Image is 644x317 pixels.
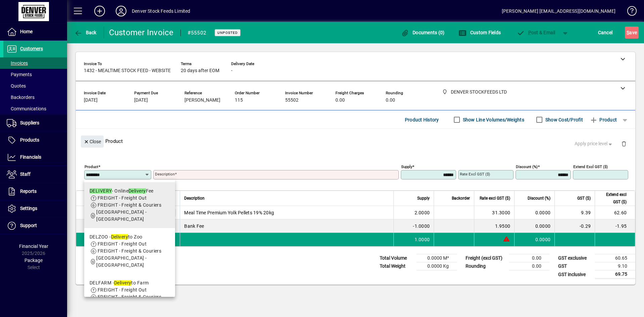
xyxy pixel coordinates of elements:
mat-label: Discount (%) [516,164,538,169]
span: Cancel [598,27,613,38]
span: Bank Fee [184,223,204,229]
span: GST ($) [577,195,591,202]
span: -1.0000 [413,223,430,229]
button: Post & Email [513,27,559,39]
span: Description [184,195,205,202]
span: Custom Fields [459,30,501,35]
span: 0.00 [335,98,345,103]
a: Communications [3,103,67,114]
span: [GEOGRAPHIC_DATA] - [GEOGRAPHIC_DATA] [96,255,147,268]
span: Apply price level [575,140,613,147]
em: Delivery [128,188,146,194]
div: - Online Fee [90,188,170,195]
span: Documents (0) [401,30,445,35]
span: Product History [405,114,439,125]
span: Settings [20,206,37,211]
button: Documents (0) [399,27,446,39]
span: Payments [7,72,32,77]
span: Customers [20,46,43,51]
div: Product [76,129,635,153]
span: Backorders [7,95,35,100]
span: Back [74,30,97,35]
mat-label: Rate excl GST ($) [460,172,490,176]
a: Suppliers [3,115,67,131]
a: Knowledge Base [622,1,636,23]
a: Payments [3,69,67,80]
button: Custom Fields [457,27,502,39]
app-page-header-button: Close [79,138,105,144]
span: ost & Email [517,30,555,35]
span: Staff [20,171,31,177]
span: Communications [7,106,46,111]
td: 0.0000 [514,206,554,219]
button: Save [625,27,639,39]
em: DELIVERY [90,188,112,194]
span: [DATE] [84,98,98,103]
div: 1.9500 [478,223,510,229]
div: #55502 [187,28,207,38]
em: Delivery [114,280,131,285]
button: Profile [110,5,132,17]
button: Back [72,27,98,39]
mat-option: DELZOO - Delivery to Zoo [84,228,175,274]
td: Freight (excl GST) [462,254,509,262]
td: 0.00 [509,262,549,270]
td: Rounding [462,262,509,270]
span: Home [20,29,33,34]
div: DELZOO - to Zoo [90,233,170,241]
span: Unposted [217,31,238,35]
span: FREIGHT - Freight Out [98,241,147,247]
span: 0.00 [386,98,395,103]
mat-option: DELIVERY - Online Delivery Fee [84,182,175,228]
td: Total Volume [376,254,417,262]
span: Discount (%) [528,195,550,202]
span: Close [84,136,101,147]
button: Add [89,5,110,17]
div: DELFARM - to Farm [90,279,170,286]
mat-label: Extend excl GST ($) [573,164,608,169]
span: Support [20,223,37,228]
span: Package [24,258,43,263]
a: Support [3,217,67,234]
td: GST inclusive [555,270,595,279]
button: Delete [616,136,632,152]
app-page-header-button: Back [67,27,104,39]
td: -1.95 [595,219,635,233]
td: -0.29 [554,219,595,233]
td: 0.0000 Kg [417,262,457,270]
span: FREIGHT - Freight & Couriers [98,248,161,254]
app-page-header-button: Delete [616,141,632,147]
td: GST exclusive [555,254,595,262]
button: Apply price level [572,138,616,150]
button: Close [81,136,104,148]
em: Delivery [111,234,128,240]
mat-label: Supply [401,164,412,169]
span: 55502 [285,98,299,103]
span: [PERSON_NAME] [184,98,220,103]
span: Backorder [452,195,470,202]
span: FREIGHT - Freight Out [98,287,147,293]
div: [PERSON_NAME] [EMAIL_ADDRESS][DOMAIN_NAME] [502,6,615,16]
span: Invoices [7,60,28,66]
td: 0.0000 M³ [417,254,457,262]
div: 31.3000 [478,209,510,216]
span: 115 [235,98,243,103]
a: Quotes [3,80,67,92]
span: 1432 - MEALTIME STOCK FEED - WEBSITE [84,68,171,73]
td: 62.60 [595,206,635,219]
td: 0.0000 [514,219,554,233]
span: [DATE] [134,98,148,103]
span: Products [20,137,39,143]
a: Invoices [3,57,67,69]
mat-label: Product [85,164,98,169]
a: Reports [3,183,67,200]
td: 9.39 [554,206,595,219]
td: 0.00 [509,254,549,262]
span: 2.0000 [415,209,430,216]
td: GST [555,262,595,270]
span: Meal Time Premium Yolk Pellets 19% 20kg [184,209,274,216]
span: S [627,30,629,35]
span: Suppliers [20,120,39,125]
label: Show Cost/Profit [544,116,583,123]
span: FREIGHT - Freight & Couriers [98,294,161,300]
